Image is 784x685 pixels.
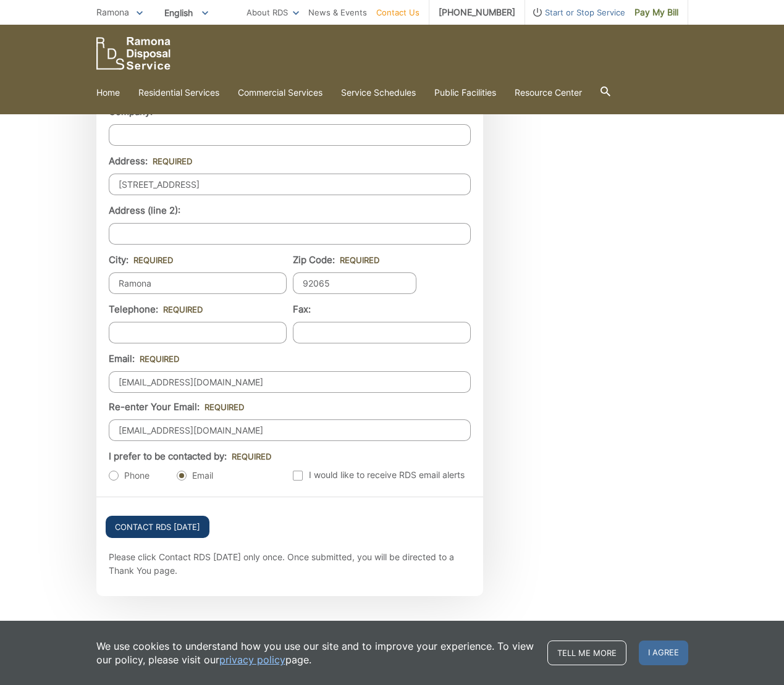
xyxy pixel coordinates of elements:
[109,550,471,578] p: Please click Contact RDS [DATE] only once. Once submitted, you will be directed to a Thank You page.
[293,304,311,315] label: Fax:
[547,641,626,665] a: Tell me more
[109,353,179,364] label: Email:
[96,37,171,70] a: EDCD logo. Return to the homepage.
[515,86,582,99] a: Resource Center
[109,469,150,482] label: Phone
[308,6,367,19] a: News & Events
[293,468,465,482] label: I would like to receive RDS email alerts
[109,304,203,315] label: Telephone:
[109,401,244,413] label: Re-enter Your Email:
[341,86,416,99] a: Service Schedules
[96,639,535,666] p: We use cookies to understand how you use our site and to improve your experience. To view our pol...
[138,86,219,99] a: Residential Services
[634,6,678,19] span: Pay My Bill
[376,6,419,19] a: Contact Us
[293,254,379,266] label: Zip Code:
[106,516,209,538] input: Contact RDS [DATE]
[155,2,217,23] span: English
[96,86,120,99] a: Home
[639,641,688,665] span: I agree
[219,653,285,666] a: privacy policy
[177,469,213,482] label: Email
[238,86,322,99] a: Commercial Services
[434,86,496,99] a: Public Facilities
[247,6,299,19] a: About RDS
[109,254,173,266] label: City:
[109,451,271,462] label: I prefer to be contacted by:
[109,156,192,167] label: Address:
[109,205,180,216] label: Address (line 2):
[96,7,129,17] span: Ramona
